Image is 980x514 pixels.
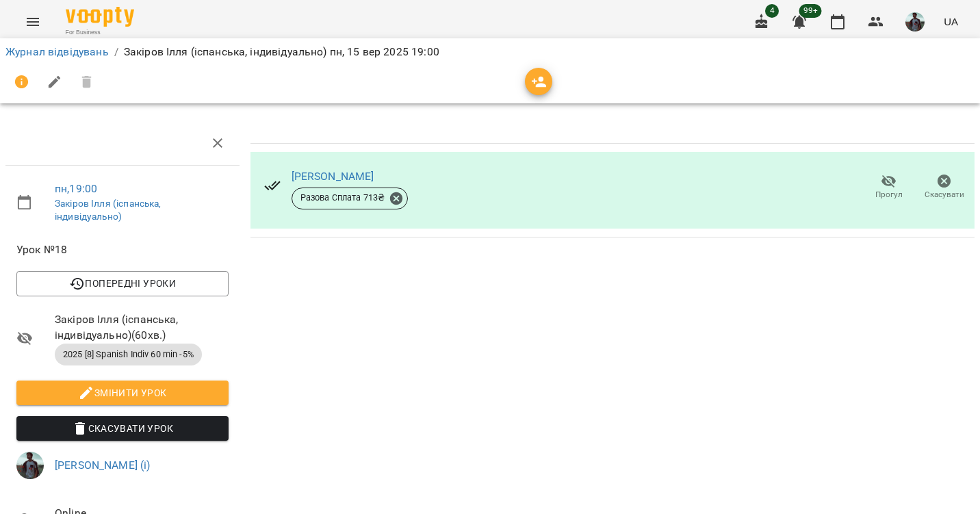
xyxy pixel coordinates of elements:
button: Попередні уроки [16,271,229,296]
img: 59b3f96857d6e12ecac1e66404ff83b3.JPG [16,452,44,479]
a: [PERSON_NAME] [292,170,374,183]
button: Скасувати [916,168,972,207]
a: [PERSON_NAME] (і) [55,459,151,472]
nav: breadcrumb [5,44,975,60]
span: Змінити урок [27,385,218,401]
a: Закіров Ілля (іспанська, індивідуально) [55,198,162,222]
span: Скасувати [925,189,964,201]
span: Разова Сплата 713 ₴ [292,192,394,204]
span: For Business [66,28,134,37]
div: Разова Сплата 713₴ [292,188,409,209]
span: 2025 [8] Spanish Indiv 60 min -5% [55,348,202,361]
button: Скасувати Урок [16,416,229,441]
img: 59b3f96857d6e12ecac1e66404ff83b3.JPG [905,12,925,31]
span: UA [944,14,958,29]
a: Журнал відвідувань [5,45,109,58]
img: Voopty Logo [66,7,134,27]
button: Прогул [861,168,916,207]
span: Попередні уроки [27,275,218,292]
span: 99+ [799,4,822,18]
span: Скасувати Урок [27,420,218,437]
button: Menu [16,5,49,38]
button: UA [938,9,964,34]
span: Закіров Ілля (іспанська, індивідуально) ( 60 хв. ) [55,311,229,344]
p: Закіров Ілля (іспанська, індивідуально) пн, 15 вер 2025 19:00 [124,44,439,60]
span: 4 [765,4,779,18]
span: Урок №18 [16,242,229,258]
span: Прогул [875,189,903,201]
button: Змінити урок [16,381,229,405]
a: пн , 19:00 [55,182,97,195]
li: / [114,44,118,60]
